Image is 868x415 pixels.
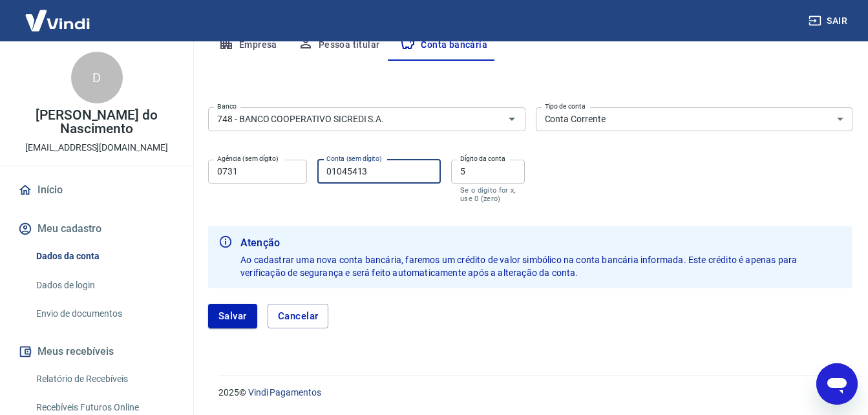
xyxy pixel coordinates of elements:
p: Se o dígito for x, use 0 (zero) [460,186,516,203]
button: Pessoa titular [288,30,390,61]
button: Cancelar [268,304,329,328]
label: Agência (sem dígito) [217,154,279,164]
p: [EMAIL_ADDRESS][DOMAIN_NAME] [25,141,168,154]
label: Tipo de conta [545,101,586,111]
a: Vindi Pagamentos [248,387,321,398]
p: [PERSON_NAME] do Nascimento [10,109,183,136]
label: Banco [217,101,237,111]
p: 2025 © [218,386,837,399]
span: Ao cadastrar uma nova conta bancária, faremos um crédito de valor simbólico na conta bancária inf... [240,255,799,278]
button: Meus recebíveis [16,337,178,366]
a: Início [16,176,178,204]
b: Atenção [240,235,842,251]
iframe: Botão para abrir a janela de mensagens [816,363,858,405]
div: D [71,52,123,103]
button: Salvar [208,304,257,328]
button: Empresa [208,30,288,61]
a: Envio de documentos [31,301,178,327]
label: Conta (sem dígito) [326,154,382,164]
a: Relatório de Recebíveis [31,366,178,392]
button: Abrir [503,110,521,128]
a: Dados da conta [31,243,178,270]
a: Dados de login [31,272,178,299]
label: Dígito da conta [460,154,505,164]
button: Meu cadastro [16,215,178,243]
button: Sair [806,9,852,33]
img: Vindi [16,1,100,40]
button: Conta bancária [390,30,498,61]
